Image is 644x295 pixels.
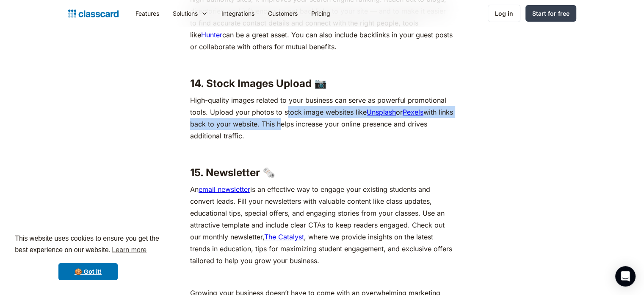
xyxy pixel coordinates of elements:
a: Pricing [304,4,337,23]
div: cookieconsent [7,225,169,288]
p: An is an effective way to engage your existing students and convert leads. Fill your newsletters ... [190,183,454,267]
p: ‍ [190,146,454,158]
p: High-quality images related to your business can serve as powerful promotional tools. Upload your... [190,94,454,142]
a: dismiss cookie message [58,263,118,280]
div: Log in [495,9,513,18]
span: This website uses cookies to ensure you get the best experience on our website. [15,233,161,256]
div: Solutions [173,9,198,18]
a: learn more about cookies [111,244,148,256]
div: Open Intercom Messenger [615,266,636,287]
a: The Catalyst [264,233,304,241]
a: Pexels [403,108,423,116]
div: Solutions [166,4,215,23]
div: Start for free [532,9,569,18]
a: Customers [261,4,304,23]
p: ‍ [190,57,454,69]
h3: 15. Newsletter 🗞️ [190,166,454,179]
a: Unsplash [367,108,396,116]
a: Start for free [525,5,576,22]
a: Features [129,4,166,23]
a: email newsletter [199,185,250,194]
a: Log in [488,5,520,22]
h3: 14. Stock Images Upload 📷 [190,77,454,90]
a: Hunter [201,31,222,39]
a: Integrations [215,4,261,23]
a: home [68,8,119,20]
